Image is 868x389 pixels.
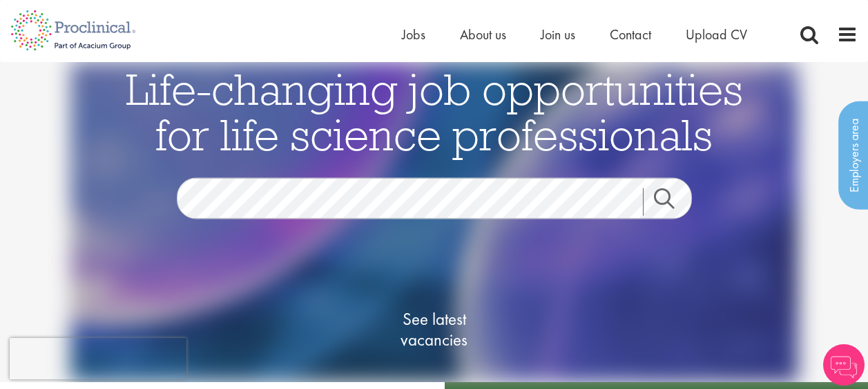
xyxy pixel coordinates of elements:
span: See latest vacancies [365,309,503,350]
a: Join us [541,26,575,43]
a: Jobs [402,26,425,43]
a: Upload CV [686,26,747,43]
img: Chatbot [823,344,865,386]
a: Contact [610,26,651,43]
a: Job search submit button [643,188,702,216]
iframe: reCAPTCHA [10,338,186,379]
span: Life-changing job opportunities for life science professionals [126,61,743,162]
a: About us [460,26,506,43]
img: candidate home [70,62,798,382]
